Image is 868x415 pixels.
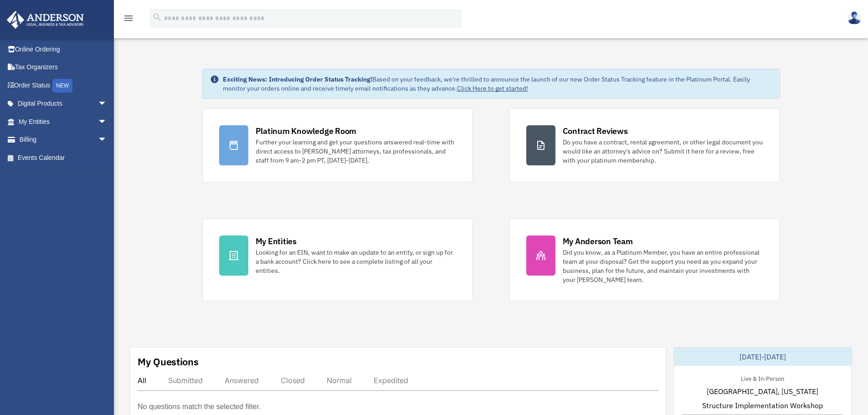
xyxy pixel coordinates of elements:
[4,11,87,29] img: Anderson Advisors Platinum Portal
[98,113,116,131] span: arrow_drop_down
[563,125,628,137] div: Contract Reviews
[563,236,633,247] div: My Anderson Team
[123,16,134,24] a: menu
[256,236,297,247] div: My Entities
[138,376,146,385] div: All
[52,79,72,92] div: NEW
[6,113,121,131] a: My Entitiesarrow_drop_down
[202,219,473,301] a: My Entities Looking for an EIN, want to make an update to an entity, or sign up for a bank accoun...
[256,125,357,137] div: Platinum Knowledge Room
[98,95,116,113] span: arrow_drop_down
[223,75,772,93] div: Based on your feedback, we're thrilled to announce the launch of our new Order Status Tracking fe...
[707,386,818,397] span: [GEOGRAPHIC_DATA], [US_STATE]
[223,75,372,83] strong: Exciting News: Introducing Order Status Tracking!
[256,248,456,275] div: Looking for an EIN, want to make an update to an entity, or sign up for a bank account? Click her...
[202,108,473,182] a: Platinum Knowledge Room Further your learning and get your questions answered real-time with dire...
[6,58,121,77] a: Tax Organizers
[123,13,134,24] i: menu
[457,84,528,92] a: Click Here to get started!
[563,138,763,165] div: Do you have a contract, rental agreement, or other legal document you would like an attorney's ad...
[6,95,121,113] a: Digital Productsarrow_drop_down
[138,400,261,413] p: No questions match the selected filter.
[327,376,352,385] div: Normal
[256,138,456,165] div: Further your learning and get your questions answered real-time with direct access to [PERSON_NAM...
[674,348,852,366] div: [DATE]-[DATE]
[6,76,121,95] a: Order StatusNEW
[225,376,259,385] div: Answered
[509,108,780,182] a: Contract Reviews Do you have a contract, rental agreement, or other legal document you would like...
[374,376,408,385] div: Expedited
[509,219,780,301] a: My Anderson Team Did you know, as a Platinum Member, you have an entire professional team at your...
[98,131,116,149] span: arrow_drop_down
[138,355,199,369] div: My Questions
[281,376,305,385] div: Closed
[6,131,121,149] a: Billingarrow_drop_down
[734,373,791,383] div: Live & In-Person
[168,376,203,385] div: Submitted
[563,248,763,284] div: Did you know, as a Platinum Member, you have an entire professional team at your disposal? Get th...
[152,12,162,22] i: search
[847,11,861,25] img: User Pic
[6,40,121,58] a: Online Ordering
[6,149,121,167] a: Events Calendar
[702,400,823,411] span: Structure Implementation Workshop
